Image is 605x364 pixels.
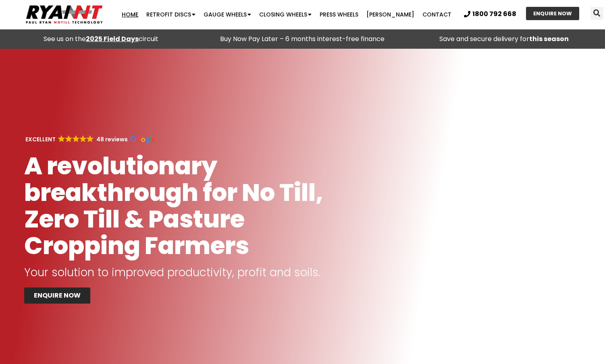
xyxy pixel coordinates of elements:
[316,6,362,23] a: Press Wheels
[418,6,455,23] a: Contact
[24,135,155,143] a: EXCELLENT GoogleGoogleGoogleGoogleGoogle 48 reviews Google
[80,135,87,142] img: Google
[24,153,331,259] h1: A revolutionary breakthrough for No Till, Zero Till & Pasture Cropping Farmers
[200,6,255,23] a: Gauge Wheels
[24,2,105,27] img: Ryan NT logo
[206,33,399,45] p: Buy Now Pay Later – 6 months interest-free finance
[25,135,56,143] strong: EXCELLENT
[24,265,320,280] span: Your solution to improved productivity, profit and soils.
[533,11,572,16] span: ENQUIRE NOW
[4,33,198,45] div: See us on the circuit
[526,7,579,20] a: ENQUIRE NOW
[464,11,516,17] a: 1800 792 668
[118,6,142,23] a: Home
[65,135,72,142] img: Google
[117,6,456,23] nav: Menu
[362,6,418,23] a: [PERSON_NAME]
[24,287,90,304] a: ENQUIRE NOW
[86,34,139,43] a: 2025 Field Days
[34,292,81,299] span: ENQUIRE NOW
[142,6,200,23] a: Retrofit Discs
[255,6,316,23] a: Closing Wheels
[529,34,569,43] strong: this season
[73,135,79,142] img: Google
[96,135,128,143] strong: 48 reviews
[407,33,601,45] p: Save and secure delivery for
[590,7,603,20] div: Search
[58,135,65,142] img: Google
[87,135,94,142] img: Google
[472,11,516,17] span: 1800 792 668
[130,136,155,144] img: Google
